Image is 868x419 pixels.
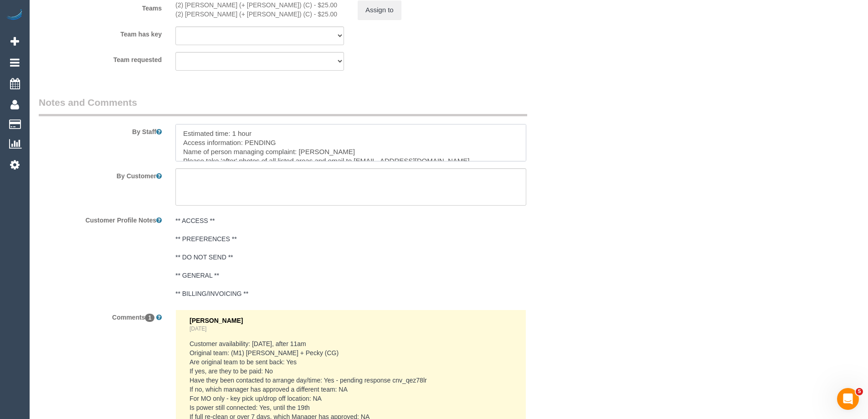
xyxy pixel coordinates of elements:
img: Automaid Logo [5,9,24,22]
label: Team has key [32,26,169,39]
span: [PERSON_NAME] [190,317,243,324]
iframe: Intercom live chat [837,388,859,410]
a: [DATE] [190,326,206,332]
label: By Customer [32,168,169,181]
label: Teams [32,0,169,13]
label: By Staff [32,124,169,136]
label: Comments [32,310,169,322]
label: Team requested [32,52,169,64]
div: 0.5 hours x $50.00/hour [175,10,344,19]
span: 5 [856,388,863,395]
legend: Notes and Comments [39,96,527,116]
span: 1 [145,314,154,322]
button: Assign to [358,0,401,20]
label: Customer Profile Notes [32,212,169,225]
div: 0.5 hours x $50.00/hour [175,0,344,10]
